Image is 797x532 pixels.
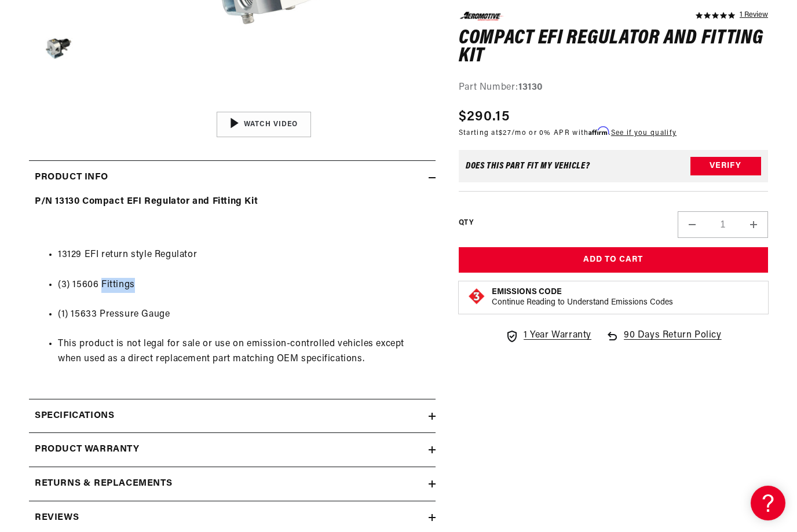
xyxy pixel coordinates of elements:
[29,399,436,433] summary: Specifications
[58,307,430,322] li: (1) 15633 Pressure Gauge
[690,157,761,175] button: Verify
[35,409,114,424] h2: Specifications
[35,197,258,206] strong: P/N 13130 Compact EFI Regulator and Fitting Kit
[459,127,677,138] p: Starting at /mo or 0% APR with .
[58,248,430,263] li: 13129 EFI return style Regulator
[524,328,591,343] span: 1 Year Warranty
[29,161,436,195] summary: Product Info
[505,328,591,343] a: 1 Year Warranty
[499,130,511,137] span: $27
[459,247,768,273] button: Add to Cart
[35,511,79,526] h2: Reviews
[492,287,673,308] button: Emissions CodeContinue Reading to Understand Emissions Codes
[605,328,722,355] a: 90 Days Return Policy
[35,170,108,185] h2: Product Info
[58,278,430,293] li: (3) 15606 Fittings
[611,130,677,137] a: See if you qualify - Learn more about Affirm Financing (opens in modal)
[492,298,673,308] p: Continue Reading to Understand Emissions Codes
[518,82,543,91] strong: 13130
[29,18,87,76] button: Load image 5 in gallery view
[459,107,510,127] span: $290.15
[467,287,486,306] img: Emissions code
[459,218,473,228] label: QTY
[29,467,436,501] summary: Returns & replacements
[35,476,172,491] h2: Returns & replacements
[466,162,590,171] div: Does This part fit My vehicle?
[459,29,768,65] h1: Compact EFI Regulator and Fitting Kit
[492,288,562,296] strong: Emissions Code
[58,337,430,366] li: This product is not legal for sale or use on emission-controlled vehicles except when used as a d...
[459,80,768,95] div: Part Number:
[740,12,768,20] a: 1 reviews
[624,328,722,355] span: 90 Days Return Policy
[588,127,609,135] span: Affirm
[29,433,436,467] summary: Product warranty
[35,442,140,457] h2: Product warranty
